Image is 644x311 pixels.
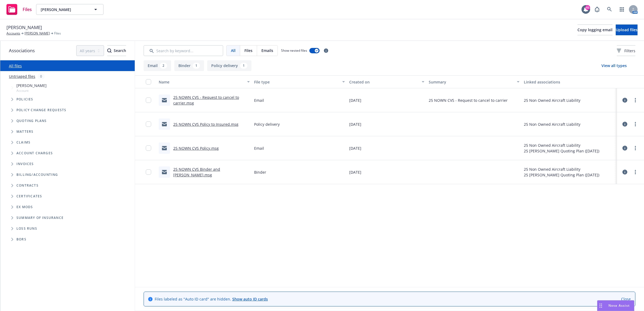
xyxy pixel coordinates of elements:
button: Filters [617,45,635,56]
input: Toggle Row Selected [146,97,151,103]
span: [PERSON_NAME] [16,83,47,88]
span: [PERSON_NAME] [6,24,42,31]
a: Accounts [6,31,20,36]
span: BORs [16,238,26,241]
span: Emails [261,48,273,53]
input: Toggle Row Selected [146,121,151,127]
a: Switch app [617,4,627,15]
div: 25 Non Owned Aircraft Liability [524,142,599,148]
button: Upload files [616,25,638,35]
span: Files [23,7,32,12]
div: 1 [240,63,247,69]
div: 65 [585,5,590,10]
a: Files [4,2,34,17]
input: Toggle Row Selected [146,145,151,151]
span: Upload files [616,27,638,32]
div: 25 Non Owned Aircraft Liability [524,121,580,127]
span: [PERSON_NAME] [41,7,87,12]
span: Quoting plans [16,119,47,123]
span: Files labeled as "Auto ID card" are hidden. [155,296,268,302]
span: Associations [9,47,35,54]
button: Policy delivery [207,60,251,71]
button: File type [252,75,347,88]
span: Filters [624,48,635,54]
div: 25 Non Owned Aircraft Liability [524,97,580,103]
div: File type [254,79,339,85]
a: Search [604,4,615,15]
div: Tree Example [0,82,135,169]
span: Contracts [16,184,39,187]
input: Search by keyword... [144,45,223,56]
span: Policy delivery [254,121,280,127]
div: Linked associations [524,79,615,85]
a: Untriaged files [9,74,35,79]
button: Copy logging email [577,25,612,35]
div: Folder Tree Example [0,169,135,245]
span: Matters [16,130,33,133]
span: [DATE] [349,121,361,127]
a: Close [621,296,631,302]
button: SearchSearch [107,45,126,56]
span: Copy logging email [577,27,612,32]
div: Created on [349,79,418,85]
span: Binder [254,169,266,175]
button: View all types [593,60,635,71]
button: Binder [174,60,204,71]
span: Claims [16,141,30,144]
span: Account charges [16,152,53,155]
input: Select all [146,79,151,85]
span: Certificates [16,195,42,198]
span: All [231,48,236,53]
span: [DATE] [349,169,361,175]
div: Name [159,79,244,85]
div: 0 [37,73,45,79]
button: Summary [427,75,522,88]
div: 25 [PERSON_NAME] Quoting Plan ([DATE]) [524,148,599,154]
span: Email [254,97,264,103]
button: Created on [347,75,427,88]
a: 25 NOWN CVS - Request to cancel to carrier.msg [173,95,239,106]
span: Nova Assist [608,303,630,308]
svg: Search [107,48,112,53]
button: Name [157,75,252,88]
a: more [632,145,639,151]
a: Show auto ID cards [232,296,268,302]
a: 25 NOWN CVS Policy to Insured.msg [173,122,238,127]
a: All files [9,63,22,68]
div: 25 [PERSON_NAME] Quoting Plan ([DATE]) [524,172,599,178]
a: more [632,97,639,103]
span: Policies [16,98,33,101]
div: Drag to move [597,300,604,311]
a: 25 NOWN CVS Policy.msg [173,146,219,151]
button: [PERSON_NAME] [36,4,103,15]
a: more [632,169,639,175]
span: Account [16,88,47,93]
div: 1 [193,63,200,69]
button: Nova Assist [597,300,634,311]
div: Search [107,46,126,56]
span: Billing/Accounting [16,173,58,176]
span: [DATE] [349,145,361,151]
span: Ex Mods [16,205,33,209]
button: Email [144,60,171,71]
span: Policy change requests [16,109,66,112]
span: Summary of insurance [16,216,64,219]
div: Summary [429,79,514,85]
span: Filters [617,48,635,54]
span: Show nested files [281,48,307,53]
span: [DATE] [349,97,361,103]
span: Files [54,31,61,36]
span: Invoices [16,162,34,166]
a: Report a Bug [592,4,603,15]
input: Toggle Row Selected [146,169,151,175]
div: 25 Non Owned Aircraft Liability [524,166,599,172]
a: 25 NOWN CVS Binder and [PERSON_NAME].msg [173,167,220,177]
span: Email [254,145,264,151]
span: Files [244,48,252,53]
a: more [632,121,639,127]
span: 25 NOWN CVS - Request to cancel to carrier [429,97,508,103]
span: Loss Runs [16,227,37,230]
a: [PERSON_NAME] [25,31,50,36]
button: Linked associations [522,75,617,88]
div: 2 [160,63,167,69]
